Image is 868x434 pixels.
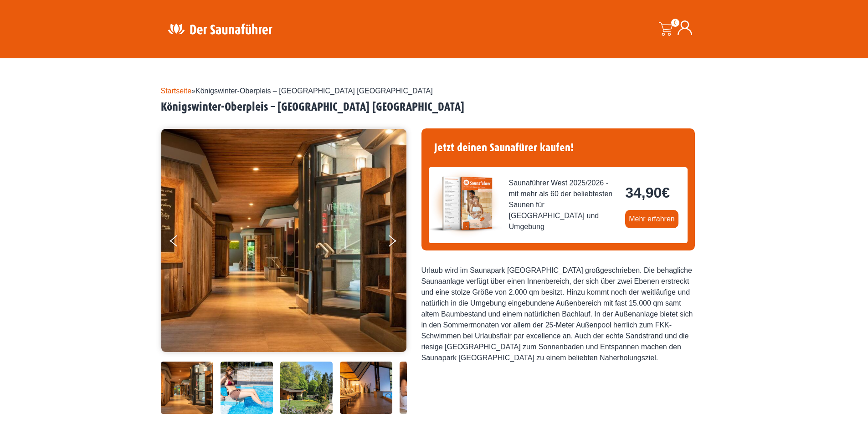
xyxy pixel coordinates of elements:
span: » [161,87,433,95]
h2: Königswinter-Oberpleis – [GEOGRAPHIC_DATA] [GEOGRAPHIC_DATA] [161,100,708,114]
a: Mehr erfahren [625,210,678,228]
span: € [662,184,670,201]
span: Königswinter-Oberpleis – [GEOGRAPHIC_DATA] [GEOGRAPHIC_DATA] [195,87,433,95]
button: Next [387,231,410,254]
span: Saunaführer West 2025/2026 - mit mehr als 60 der beliebtesten Saunen für [GEOGRAPHIC_DATA] und Um... [509,178,618,232]
h4: Jetzt deinen Saunafürer kaufen! [429,136,688,160]
bdi: 34,90 [625,184,670,201]
img: der-saunafuehrer-2025-west.jpg [429,167,502,240]
span: 0 [671,19,679,27]
a: Startseite [161,87,192,95]
div: Urlaub wird im Saunapark [GEOGRAPHIC_DATA] großgeschrieben. Die behagliche Saunaanlage verfügt üb... [421,265,695,363]
button: Previous [170,231,193,254]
